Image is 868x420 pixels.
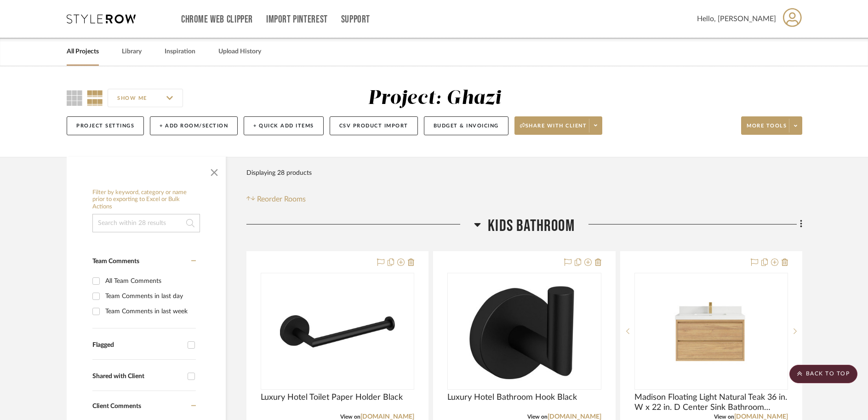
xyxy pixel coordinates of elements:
[635,274,787,388] img: Madison Floating Light Natural Teak 36 in. W x 22 in. D Center Sink Bathroom Vanity, White Quartz
[789,365,857,383] scroll-to-top-button: BACK TO TOP
[122,46,142,58] a: Library
[92,214,200,232] input: Search within 28 results
[92,258,139,265] span: Team Comments
[527,414,548,420] span: View on
[150,116,238,135] button: + Add Room/Section
[747,122,787,136] span: More tools
[330,116,418,135] button: CSV Product Import
[424,116,508,135] button: Budget & Invoicing
[105,274,194,288] div: All Team Comments
[105,289,194,304] div: Team Comments in last day
[92,189,200,211] h6: Filter by keyword, category or name prior to exporting to Excel or Bulk Actions
[261,392,403,403] span: Luxury Hotel Toilet Paper Holder Black
[218,46,261,58] a: Upload History
[244,116,324,135] button: + Quick Add Items
[368,89,502,108] div: Project: Ghazi
[257,194,306,205] span: Reorder Rooms
[92,341,183,349] div: Flagged
[280,274,395,389] img: Luxury Hotel Toilet Paper Holder Black
[697,13,776,24] span: Hello, [PERSON_NAME]
[714,414,734,420] span: View on
[341,16,370,23] a: Support
[634,392,788,413] span: Madison Floating Light Natural Teak 36 in. W x 22 in. D Center Sink Bathroom Vanity, White Quartz
[447,392,577,403] span: Luxury Hotel Bathroom Hook Black
[548,414,601,420] a: [DOMAIN_NAME]
[67,116,144,135] button: Project Settings
[488,216,575,236] span: Kids Bathroom
[266,16,328,23] a: Import Pinterest
[205,161,223,180] button: Close
[520,122,587,136] span: Share with client
[514,116,603,135] button: Share with client
[181,16,253,23] a: Chrome Web Clipper
[67,46,99,58] a: All Projects
[457,274,592,389] img: Luxury Hotel Bathroom Hook Black
[105,304,194,319] div: Team Comments in last week
[246,164,312,182] div: Displaying 28 products
[165,46,195,58] a: Inspiration
[360,414,414,420] a: [DOMAIN_NAME]
[734,414,788,420] a: [DOMAIN_NAME]
[92,403,141,409] span: Client Comments
[246,194,306,205] button: Reorder Rooms
[92,373,183,380] div: Shared with Client
[741,116,802,135] button: More tools
[340,414,360,420] span: View on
